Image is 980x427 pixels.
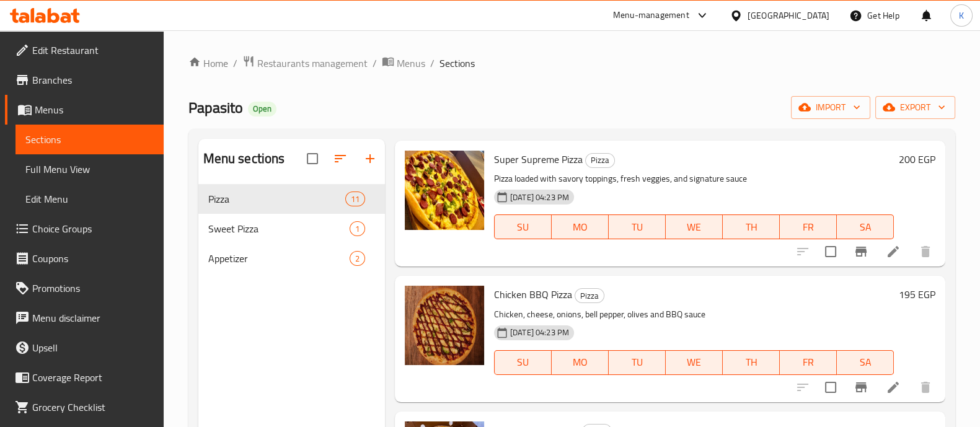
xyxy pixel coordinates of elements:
[208,221,350,236] span: Sweet Pizza
[886,244,901,259] a: Edit menu item
[198,179,385,278] nav: Menu sections
[885,100,945,115] span: export
[32,43,154,58] span: Edit Restaurant
[785,353,832,371] span: FR
[350,221,365,236] div: items
[780,214,837,239] button: FR
[500,353,547,371] span: SU
[801,100,860,115] span: import
[15,184,164,214] a: Edit Menu
[494,214,552,239] button: SU
[25,132,154,147] span: Sections
[5,363,164,392] a: Coverage Report
[614,218,661,236] span: TU
[557,218,604,236] span: MO
[5,244,164,273] a: Coupons
[5,303,164,333] a: Menu disclaimer
[666,350,723,375] button: WE
[837,350,894,375] button: SA
[188,55,955,71] nav: breadcrumb
[15,125,164,154] a: Sections
[886,380,901,395] a: Edit menu item
[586,153,614,167] span: Pizza
[671,218,718,236] span: WE
[32,73,154,87] span: Branches
[32,400,154,415] span: Grocery Checklist
[723,214,780,239] button: TH
[505,327,574,338] span: [DATE] 04:23 PM
[248,103,276,114] span: Open
[299,146,325,172] span: Select all sections
[350,251,365,266] div: items
[208,251,350,266] span: Appetizer
[494,307,894,322] p: Chicken, cheese, onions, bell pepper, olives and BBQ sauce
[5,95,164,125] a: Menus
[439,56,475,71] span: Sections
[35,102,154,117] span: Menus
[911,237,940,266] button: delete
[842,218,889,236] span: SA
[198,244,385,273] div: Appetizer2
[248,102,276,117] div: Open
[842,353,889,371] span: SA
[614,353,661,371] span: TU
[32,281,154,296] span: Promotions
[505,191,574,203] span: [DATE] 04:23 PM
[405,151,484,230] img: Super Supreme Pizza
[397,56,425,71] span: Menus
[494,150,583,169] span: Super Supreme Pizza
[500,218,547,236] span: SU
[723,350,780,375] button: TH
[613,8,689,23] div: Menu-management
[911,372,940,402] button: delete
[552,350,609,375] button: MO
[203,149,285,168] h2: Menu sections
[5,35,164,65] a: Edit Restaurant
[345,191,365,206] div: items
[15,154,164,184] a: Full Menu View
[430,56,435,71] li: /
[242,55,368,71] a: Restaurants management
[198,214,385,244] div: Sweet Pizza1
[671,353,718,371] span: WE
[325,144,355,174] span: Sort sections
[208,191,345,206] span: Pizza
[25,191,154,206] span: Edit Menu
[5,392,164,422] a: Grocery Checklist
[32,251,154,266] span: Coupons
[818,374,844,400] span: Select to update
[575,289,604,303] span: Pizza
[552,214,609,239] button: MO
[5,214,164,244] a: Choice Groups
[198,184,385,214] div: Pizza11
[846,237,876,266] button: Branch-specific-item
[405,286,484,365] img: Chicken BBQ Pizza
[557,353,604,371] span: MO
[728,353,775,371] span: TH
[5,333,164,363] a: Upsell
[785,218,832,236] span: FR
[494,171,894,187] p: Pizza loaded with savory toppings, fresh veggies, and signature sauce
[666,214,723,239] button: WE
[32,370,154,385] span: Coverage Report
[818,239,844,265] span: Select to update
[899,151,935,168] h6: 200 EGP
[382,55,425,71] a: Menus
[350,223,364,235] span: 1
[494,350,552,375] button: SU
[748,9,829,22] div: [GEOGRAPHIC_DATA]
[791,96,870,119] button: import
[728,218,775,236] span: TH
[32,310,154,325] span: Menu disclaimer
[899,286,935,303] h6: 195 EGP
[780,350,837,375] button: FR
[346,193,364,205] span: 11
[609,350,666,375] button: TU
[837,214,894,239] button: SA
[32,340,154,355] span: Upsell
[875,96,955,119] button: export
[609,214,666,239] button: TU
